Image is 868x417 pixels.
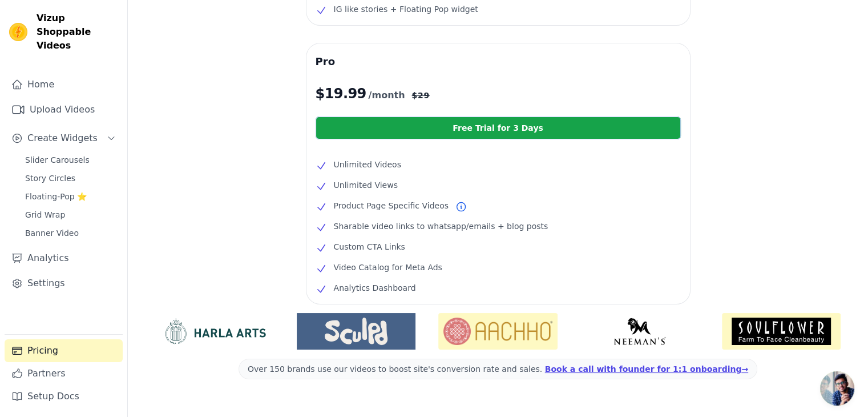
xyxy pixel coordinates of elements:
span: Product Page Specific Videos [334,199,449,212]
a: Upload Videos [5,98,123,121]
span: IG like stories + Floating Pop widget [334,2,478,16]
a: Story Circles [18,170,123,186]
h3: Pro [316,53,681,71]
a: Open chat [820,371,854,406]
span: Vizup Shoppable Videos [37,11,118,53]
a: Setup Docs [5,385,123,408]
a: Analytics [5,247,123,270]
a: Book a call with founder for 1:1 onboarding [545,364,748,374]
span: Grid Wrap [25,209,65,220]
li: Video Catalog for Meta Ads [316,260,681,274]
img: Sculpd US [297,318,415,345]
span: Slider Carousels [25,154,90,166]
li: Custom CTA Links [316,240,681,254]
a: Home [5,73,123,96]
a: Banner Video [18,225,123,241]
a: Pricing [5,339,123,362]
span: Create Widgets [27,131,98,145]
img: HarlaArts [155,318,274,345]
img: Neeman's [580,318,699,345]
span: Unlimited Videos [334,158,401,171]
a: Grid Wrap [18,207,123,223]
a: Partners [5,362,123,385]
span: Story Circles [25,173,75,184]
a: Free Trial for 3 Days [316,117,681,139]
img: Aachho [438,313,557,350]
span: Analytics Dashboard [334,281,416,295]
button: Create Widgets [5,127,123,150]
img: Vizup [9,23,27,41]
span: $ 29 [411,90,429,101]
span: $ 19.99 [316,85,366,103]
a: Slider Carousels [18,152,123,168]
span: Floating-Pop ⭐ [25,191,87,202]
img: Soulflower [722,313,841,350]
span: Unlimited Views [334,178,398,192]
span: /month [369,89,405,102]
span: Banner Video [25,227,79,239]
span: Sharable video links to whatsapp/emails + blog posts [334,219,548,233]
a: Floating-Pop ⭐ [18,189,123,205]
a: Settings [5,272,123,295]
